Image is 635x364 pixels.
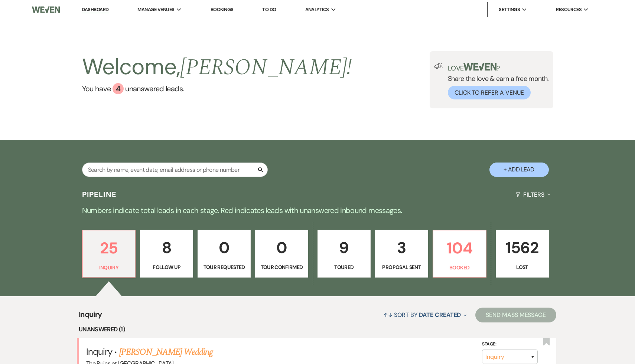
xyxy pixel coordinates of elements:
p: Toured [322,263,366,271]
p: 9 [322,235,366,260]
input: Search by name, event date, email address or phone number [82,163,268,177]
a: Dashboard [82,6,108,13]
img: weven-logo-green.svg [463,63,496,70]
p: Tour Requested [202,263,246,271]
span: ↑↓ [384,311,393,319]
a: 3Proposal Sent [375,230,428,278]
div: Share the love & earn a free month. [443,63,549,99]
li: Unanswered (1) [79,325,556,334]
p: Follow Up [145,263,188,271]
button: Send Mass Message [475,308,556,322]
p: 25 [87,236,131,260]
span: Analytics [305,6,329,13]
button: Sort By Date Created [381,305,470,325]
label: Stage: [482,340,538,348]
a: Bookings [211,6,234,13]
p: 104 [438,236,481,260]
a: 0Tour Requested [198,230,251,278]
h3: Pipeline [82,189,117,200]
p: Numbers indicate total leads in each stage. Red indicates leads with unanswered inbound messages. [50,204,585,216]
a: You have 4 unanswered leads. [82,83,352,94]
img: Weven Logo [32,2,60,17]
a: 25Inquiry [82,230,136,278]
p: Lost [501,263,544,271]
a: 1562Lost [496,230,549,278]
a: 8Follow Up [140,230,193,278]
span: Inquiry [86,346,112,357]
div: 4 [113,83,124,94]
span: Date Created [419,311,461,319]
p: 8 [145,235,188,260]
button: Click to Refer a Venue [448,86,531,99]
span: [PERSON_NAME] ! [180,50,352,85]
span: Manage Venues [137,6,174,13]
h2: Welcome, [82,51,352,83]
img: loud-speaker-illustration.svg [434,63,443,69]
p: 3 [380,235,423,260]
a: 9Toured [317,230,371,278]
a: 0Tour Confirmed [255,230,308,278]
span: Resources [556,6,582,13]
p: Booked [438,263,481,272]
p: 0 [260,235,303,260]
span: Settings [499,6,520,13]
a: 104Booked [433,230,486,278]
p: Love ? [448,63,549,72]
p: Inquiry [87,263,131,272]
p: Tour Confirmed [260,263,303,271]
span: Inquiry [79,309,102,325]
p: Proposal Sent [380,263,423,271]
p: 0 [202,235,246,260]
p: 1562 [501,235,544,260]
a: To Do [262,6,276,13]
button: + Add Lead [489,163,549,177]
button: Filters [512,185,553,204]
a: [PERSON_NAME] Wedding [119,345,213,359]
